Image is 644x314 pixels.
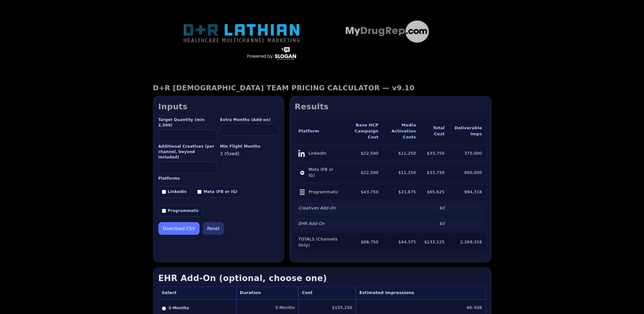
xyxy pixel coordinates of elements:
span: Programmatic [309,189,339,195]
td: $133,125 [420,233,448,252]
h2: Results [295,101,486,112]
label: Meta (FB or IG) [194,186,241,197]
button: Download CSV [158,222,200,235]
td: $33,750 [420,163,448,182]
input: Meta (FB or IG) [197,190,201,194]
label: Target Quantity (min 2,500) [158,117,217,128]
td: TOTALS (Channels Only) [295,233,344,252]
td: EHR Add-On [295,218,344,230]
label: LinkedIn [158,186,190,197]
input: 3-Months [162,306,166,311]
td: 994,318 [448,185,486,199]
span: LinkedIn [309,151,327,157]
th: Duration [236,286,298,299]
th: Platform [295,119,344,144]
td: $43,750 [344,185,382,199]
span: Meta (FB or IG) [309,167,341,179]
h3: EHR Add-On (optional, choose one) [158,273,486,284]
label: Extra Months (Add-on) [220,117,279,123]
button: Reset [203,222,224,235]
td: $88,750 [344,233,382,252]
label: Additional Creatives (per channel, beyond included) [158,144,217,160]
th: Deliverable Imps [448,119,486,144]
td: $11,250 [382,163,420,182]
td: 375,000 [448,146,486,160]
td: 2,269,318 [448,233,486,252]
td: $22,500 [344,163,382,182]
th: Total Cost [420,119,448,144]
td: $22,500 [344,146,382,160]
td: $11,250 [382,146,420,160]
input: Programmatic [162,209,166,213]
h2: Inputs [158,101,279,112]
input: LinkedIn [162,190,166,194]
label: Min Flight Months [220,144,279,149]
th: Base HCP Campaign Cost [344,119,382,144]
td: $65,625 [420,185,448,199]
th: Media Activation Costs [382,119,420,144]
td: $33,750 [420,146,448,160]
label: 3-Months [162,305,233,311]
label: Platforms [158,176,279,181]
td: Creatives Add-On [295,202,344,215]
td: $21,875 [382,185,420,199]
th: Estimated Impressions [356,286,486,299]
th: Select [158,286,237,299]
td: 900,000 [448,163,486,182]
th: Cost [298,286,356,299]
h1: D+R [DEMOGRAPHIC_DATA] TEAM PRICING CALCULATOR — v9.10 [153,84,491,92]
td: $0 [420,218,448,230]
label: Programmatic [158,205,203,216]
td: $0 [420,202,448,215]
div: 3 (fixed) [220,151,279,157]
td: $44,375 [382,233,420,252]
